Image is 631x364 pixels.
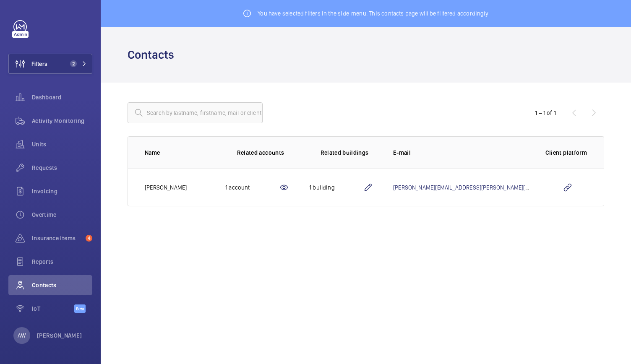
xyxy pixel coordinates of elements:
span: Filters [31,60,47,68]
span: 2 [70,60,77,67]
span: Insurance items [32,234,82,242]
a: [PERSON_NAME][EMAIL_ADDRESS][PERSON_NAME][DOMAIN_NAME] [393,184,566,191]
p: Client platform [545,148,587,157]
span: Overtime [32,211,92,219]
p: AW [18,331,26,340]
span: Dashboard [32,93,92,101]
div: 1 – 1 of 1 [535,109,556,117]
p: [PERSON_NAME] [145,183,187,192]
span: Requests [32,164,92,172]
span: 4 [86,235,92,242]
p: E-mail [393,148,532,157]
p: Name [145,148,212,157]
div: 1 account [225,183,279,192]
span: Invoicing [32,187,92,195]
span: Beta [74,304,86,313]
span: Units [32,140,92,148]
span: Activity Monitoring [32,117,92,125]
button: Filters2 [8,54,92,74]
h1: Contacts [128,47,179,62]
span: Contacts [32,281,92,289]
input: Search by lastname, firstname, mail or client [128,102,263,123]
div: 1 building [309,183,363,192]
p: [PERSON_NAME] [37,331,82,340]
p: Related accounts [237,148,284,157]
span: IoT [32,304,74,313]
p: Related buildings [321,148,369,157]
span: Reports [32,257,92,266]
